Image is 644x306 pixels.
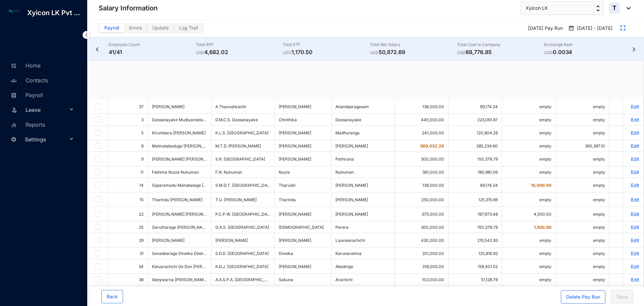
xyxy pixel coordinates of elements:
[83,31,91,39] img: nav-icon-left.19a07721e4dec06a274f6d07517f07b7.svg
[628,264,639,269] a: Edit
[566,294,600,300] div: Delete Pay Run
[108,248,148,259] td: 31
[448,274,502,286] td: 51,128.79
[457,49,466,56] p: USD
[215,212,273,217] span: P.C.P.W. [GEOGRAPHIC_DATA]
[5,73,79,87] li: Contacts
[448,192,502,207] td: 125,315.66
[544,49,553,56] p: USD
[395,221,448,233] td: 300,000.00
[628,197,639,203] p: Edit
[152,130,206,135] span: Kirumbara [PERSON_NAME]
[152,117,278,122] span: Dassanayake Mudiyanselage Chinthika Sanjeevanie Dassanayake
[502,126,556,140] td: empty
[556,233,609,248] td: empty
[211,192,275,207] td: T.U. [PERSON_NAME]
[129,25,142,31] span: Errors
[395,259,448,274] td: 318,000.00
[211,274,275,286] td: A.A.S.P.A. [GEOGRAPHIC_DATA]
[556,166,609,178] td: empty
[331,126,395,140] td: Madhuranga
[448,259,502,274] td: 159,401.52
[331,248,395,259] td: Karunarathna
[283,48,370,56] p: 1,170.50
[275,274,331,286] td: Sakuna
[5,117,79,132] li: Reports
[628,104,639,110] p: Edit
[275,221,331,233] td: [DEMOGRAPHIC_DATA]
[596,5,600,11] img: up-down-arrow.74152d26bf9780fbf563ca9c90304185.svg
[152,264,259,269] span: Kaluarachchi Ge Don [PERSON_NAME] [PERSON_NAME]
[275,259,331,274] td: [PERSON_NAME]
[395,233,448,248] td: 430,000.00
[628,143,639,149] a: Edit
[211,152,275,166] td: S.R. [GEOGRAPHIC_DATA]
[448,140,502,152] td: 285,234.60
[108,286,148,300] td: 39
[395,286,448,300] td: 315,000.00
[556,126,609,140] td: empty
[556,178,609,192] td: empty
[628,117,639,123] a: Edit
[420,143,444,148] span: 569,032.26
[94,47,101,51] img: chevron-left-black.080a3cd1beb81d71c13fdb72827950c5.svg
[107,293,118,300] span: Back
[11,78,17,84] img: people-unselected.118708e94b43a90eceab.svg
[108,233,148,248] td: 29
[628,130,639,136] a: Edit
[275,126,331,140] td: [PERSON_NAME]
[502,207,556,221] td: 4,500.00
[108,274,148,286] td: 38
[612,5,616,11] span: T
[152,183,268,188] span: Saparamadu Mahabalage [PERSON_NAME] [PERSON_NAME]
[283,41,370,48] p: Total ETF
[628,277,639,282] p: Edit
[152,25,169,31] span: Update
[11,63,17,69] img: home-unselected.a29eae3204392db15eaf.svg
[331,207,395,221] td: [PERSON_NAME]
[5,87,79,102] li: Payroll
[395,152,448,166] td: 300,000.00
[331,99,395,114] td: Anandapragasam
[448,233,502,248] td: 215,542.93
[101,290,123,303] button: Back
[628,251,639,256] a: Edit
[331,286,395,300] td: Vithana
[395,192,448,207] td: 250,000.00
[395,178,448,192] td: 138,000.00
[104,25,119,31] span: Payroll
[108,259,148,274] td: 34
[108,152,148,166] td: 9
[331,178,395,192] td: [PERSON_NAME]
[502,248,556,259] td: empty
[556,114,609,126] td: empty
[544,48,631,56] p: 0.0034
[152,157,218,162] span: [PERSON_NAME] [PERSON_NAME]
[211,114,275,126] td: D.M.C.S. Dassanayake
[152,238,184,243] span: [PERSON_NAME]
[448,99,502,114] td: 69,174.24
[631,47,637,51] img: chevron-right-black.d76562a91e70cdd25423736488a1c58a.svg
[628,156,639,162] a: Edit
[179,25,198,31] span: Log Trail
[628,182,639,188] a: Edit
[331,140,395,152] td: [PERSON_NAME]
[211,126,275,140] td: K.L.S. [GEOGRAPHIC_DATA]
[502,286,556,300] td: empty
[25,103,68,117] span: Leave
[108,207,148,221] td: 22
[275,286,331,300] td: Harith
[196,48,283,56] p: 4,682.02
[331,114,395,126] td: Dassanayake
[11,92,17,98] img: payroll-unselected.b590312f920e76f0c668.svg
[534,225,551,230] span: 1,500.00
[448,248,502,259] td: 125,816.92
[628,211,639,217] p: Edit
[211,140,275,152] td: M.T.D. [PERSON_NAME]
[9,62,41,69] a: Home
[556,248,609,259] td: empty
[448,178,502,192] td: 69,174.24
[152,225,210,230] span: Garutharage [PERSON_NAME]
